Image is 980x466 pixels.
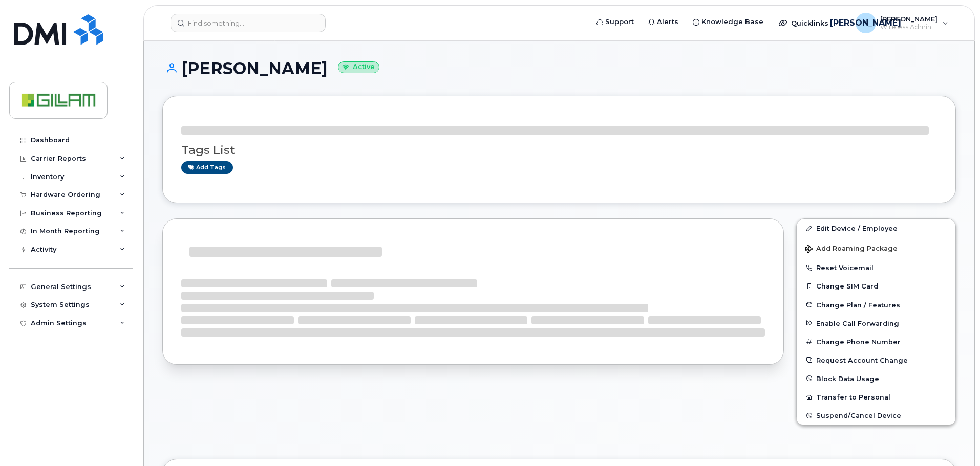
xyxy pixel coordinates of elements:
[338,61,379,73] small: Active
[816,412,901,419] span: Suspend/Cancel Device
[797,296,955,314] button: Change Plan / Features
[181,161,233,174] a: Add tags
[797,277,955,295] button: Change SIM Card
[797,237,955,258] button: Add Roaming Package
[797,332,955,351] button: Change Phone Number
[797,388,955,406] button: Transfer to Personal
[797,219,955,237] a: Edit Device / Employee
[816,301,900,308] span: Change Plan / Features
[805,245,898,254] span: Add Roaming Package
[797,314,955,332] button: Enable Call Forwarding
[797,258,955,277] button: Reset Voicemail
[797,369,955,388] button: Block Data Usage
[181,144,937,157] h3: Tags List
[816,319,899,327] span: Enable Call Forwarding
[162,59,956,77] h1: [PERSON_NAME]
[797,406,955,425] button: Suspend/Cancel Device
[797,351,955,369] button: Request Account Change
